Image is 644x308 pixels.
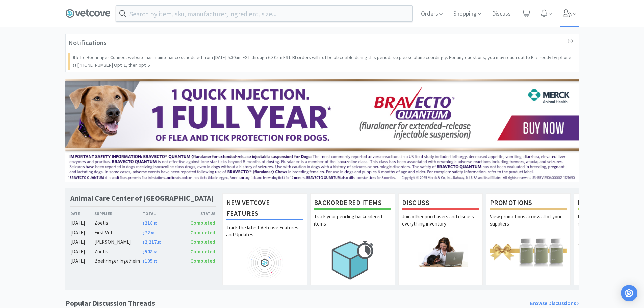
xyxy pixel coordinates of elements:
[157,240,161,245] span: . 50
[226,224,303,247] p: Track the latest Vetcove Features and Updates
[70,193,214,203] h1: Animal Care Center of [GEOGRAPHIC_DATA]
[72,54,573,69] p: The Boehringer Connect website has maintenance scheduled from [DATE] 5:30am EST through 6:30am ES...
[490,197,567,210] h1: Promotions
[143,250,145,254] span: $
[143,221,145,226] span: $
[68,37,107,48] h3: Notifications
[621,285,637,301] div: Open Intercom Messenger
[143,210,179,217] div: Total
[143,220,157,226] span: 218
[143,259,145,264] span: $
[314,237,391,283] img: hero_backorders.png
[486,193,571,285] a: PromotionsView promotions across all of your suppliers
[150,231,154,235] span: . 96
[94,210,143,217] div: Supplier
[94,247,143,256] div: Zoetis
[143,231,145,235] span: $
[72,54,78,61] strong: BI:
[190,239,215,245] span: Completed
[94,219,143,227] div: Zoetis
[489,11,514,17] a: Discuss
[143,248,157,255] span: 508
[143,239,161,245] span: 2,217
[70,247,216,256] a: [DATE]Zoetis$508.60Completed
[226,247,303,278] img: hero_feature_roadmap.png
[70,219,95,227] div: [DATE]
[226,197,303,220] h1: New Vetcove Features
[143,229,154,236] span: 72
[179,210,216,217] div: Status
[530,299,579,308] a: Browse Discussions
[402,197,479,210] h1: Discuss
[190,229,215,236] span: Completed
[153,250,157,254] span: . 60
[222,193,307,285] a: New Vetcove FeaturesTrack the latest Vetcove Features and Updates
[310,193,395,285] a: Backordered ItemsTrack your pending backordered items
[143,240,145,245] span: $
[402,213,479,237] p: Join other purchasers and discuss everything inventory
[190,248,215,255] span: Completed
[70,219,216,227] a: [DATE]Zoetis$218.50Completed
[402,237,479,267] img: hero_discuss.png
[94,257,143,265] div: Boehringer Ingelheim
[70,229,216,237] a: [DATE]First Vet$72.96Completed
[94,229,143,237] div: First Vet
[70,247,95,256] div: [DATE]
[398,193,483,285] a: DiscussJoin other purchasers and discuss everything inventory
[314,213,391,237] p: Track your pending backordered items
[70,238,216,246] a: [DATE][PERSON_NAME]$2,217.50Completed
[70,257,95,265] div: [DATE]
[70,229,95,237] div: [DATE]
[70,257,216,265] a: [DATE]Boehringer Ingelheim$105.79Completed
[153,259,157,264] span: . 79
[314,197,391,210] h1: Backordered Items
[70,238,95,246] div: [DATE]
[490,213,567,237] p: View promotions across all of your suppliers
[94,238,143,246] div: [PERSON_NAME]
[143,258,157,264] span: 105
[490,237,567,267] img: hero_promotions.png
[65,79,579,182] img: 3ffb5edee65b4d9ab6d7b0afa510b01f.jpg
[70,210,95,217] div: Date
[190,258,215,264] span: Completed
[153,221,157,226] span: . 50
[116,6,412,21] input: Search by item, sku, manufacturer, ingredient, size...
[190,220,215,226] span: Completed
